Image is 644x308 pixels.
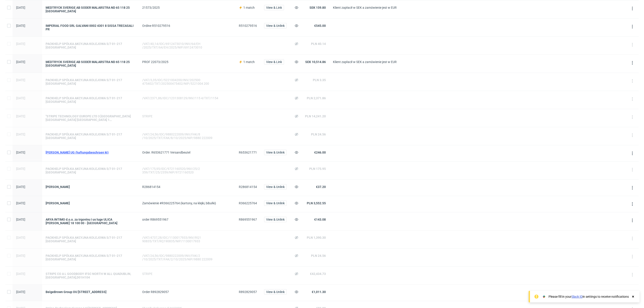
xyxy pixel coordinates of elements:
span: €246.00 [314,151,326,154]
span: View & Unlink [266,151,285,154]
span: [DATE] [16,151,25,154]
a: PACKHELP SPÓŁKA AKCYJNA KOLEJOWA 5/7 01-217 [GEOGRAPHIC_DATA] [46,254,135,261]
div: STRIPE [142,114,232,118]
a: PACKHELP SPÓŁKA AKCYJNA KOLEJOWA 5/7 01-217 [GEOGRAPHIC_DATA] [46,167,135,174]
div: 21573/2025 [142,6,232,9]
a: PACKHELP SPÓŁKA AKCYJNA KOLEJOWA 5/7 01-217 [GEOGRAPHIC_DATA] [46,133,135,140]
a: Slack ID [572,295,583,298]
div: order R869551967 [142,218,232,221]
a: PACKHELP SPÓŁKA AKCYJNA KOLEJOWA 5/7 01-217 [GEOGRAPHIC_DATA] [46,78,135,85]
a: PACKHELP SPÓŁKA AKCYJNA KOLEJOWA 5/7 01-217 [GEOGRAPHIC_DATA] [46,96,135,103]
span: [DATE] [16,218,25,221]
span: [DATE] [16,254,25,257]
span: View & Unlink [266,202,285,205]
a: View & Unlink [264,24,287,27]
div: /VAT/24,56/IDC/9880222009/INV/FAK/8 /10/2025/TXT/FAK/8/10/2025/NIP/9880 222009 [142,133,232,140]
span: PLN 40.14 [311,42,326,46]
div: /VAT/3,35/IDC/5221004200/INV/202500 475402/TXT/202500475402/NIP/5221004 200 [142,78,232,85]
span: [DATE] [16,133,25,136]
span: [DATE] [16,201,25,205]
span: [DATE] [16,42,25,46]
div: Ordine R510279516 [142,24,232,27]
a: PACKHELP SPÓŁKA AKCYJNA KOLEJOWA 5/7 01-217 [GEOGRAPHIC_DATA] [46,236,135,243]
span: [DATE] [16,6,25,9]
span: PLN 175.95 [309,167,326,171]
span: [DATE] [16,272,25,276]
span: R869551967 [239,218,257,221]
span: €143.08 [314,218,326,221]
span: PLN 14,241.20 [305,114,326,118]
span: [DATE] [16,236,25,239]
div: /VAT/175,95/IDC/9721160520/INV/25/2 359/TXT/25/2359/NIP/9721160520 [142,167,232,174]
div: /VAT/40,14/IDC/6912473010/INV/64/EH /2025/TXT/64/EH/2025/NIP/6912473010 [142,42,232,49]
span: PLN 3.35 [313,78,326,82]
a: View & Unlink [264,290,287,294]
div: Please fill in your in settings to receive notifications [549,294,629,299]
a: [PERSON_NAME] [46,201,135,205]
span: [DATE] [16,167,25,171]
span: PLN 3,552.55 [307,201,326,205]
div: [PERSON_NAME] [46,185,135,189]
div: Order. R653621771 Versandbeutel [142,151,232,154]
span: [DATE] [16,185,25,189]
a: MEDTRYCK SVERIGE AB SODER MALARSTRA ND 65 118 25 [GEOGRAPHIC_DATA] [46,6,135,13]
div: /VAT/2371,86/IDC/1231308129/INV/115 4/TXT/1154 [142,96,232,100]
a: MEDTRYCK SVERIGE AB SODER MALARSTRA ND 65 118 25 [GEOGRAPHIC_DATA] [46,60,135,67]
a: ARYA INTIMO d.o.o. za trgovinu i us luge ULICA [PERSON_NAME] 18 100 00 - [GEOGRAPHIC_DATA] [46,218,135,225]
img: Slack [542,294,546,299]
span: View & Link [266,6,282,9]
span: View & Unlink [266,290,285,293]
div: R286814154 [142,185,232,189]
span: 1 match [243,60,255,64]
span: 1 match [243,6,255,9]
button: View & Unlink [264,150,287,155]
span: [DATE] [16,78,25,82]
div: Order R892829057 [142,290,232,294]
span: PLN 2,371.86 [307,96,326,100]
span: [DATE] [16,24,25,27]
span: [DATE] [16,60,25,64]
span: [DATE] [16,290,25,294]
div: BeigeBrown Group OU [STREET_ADDRESS] [46,290,135,294]
span: SEK 10,514.86 [305,60,326,64]
a: View & Link [264,60,284,64]
button: View & Link [264,59,284,65]
a: [PERSON_NAME] UG (haftungsbeschraen kt) [46,151,135,154]
span: PLN 1,390.30 [307,236,326,239]
div: Zamówienie #R366225764 (kartony, na klejki, bibułki) [142,201,232,205]
span: View & Unlink [266,218,285,221]
a: "STRIPE TECHNOLOGY EUROPE LTD 3 [GEOGRAPHIC_DATA] [GEOGRAPHIC_DATA] [GEOGRAPHIC_DATA] 1 [GEOGRAPH... [46,114,135,122]
a: IMPERIAL FOOD SRL GALVANI 0002 4301 8 SISSA TRECASALI PR [46,24,135,31]
span: View & Unlink [266,185,285,188]
span: €1,011.30 [312,290,326,294]
span: €42,434.73 [310,272,326,276]
a: STRIPE CO A L GOODBODY IFSC NORTH W ALL QUADUBLIN,[GEOGRAPHIC_DATA],D01H104 [46,272,135,279]
a: View & Unlink [264,151,287,154]
span: R510279516 [239,24,257,27]
a: PACKHELP SPÓŁKA AKCYJNA KOLEJOWA 5/7 01-217 [GEOGRAPHIC_DATA] [46,42,135,49]
span: PLN 24.56 [311,133,326,136]
button: View & Unlink [264,200,287,206]
span: R366225764 [239,201,257,205]
span: [DATE] [16,114,25,118]
span: [DATE] [16,96,25,100]
div: STRIPE [142,272,232,276]
button: View & Unlink [264,23,287,28]
a: View & Unlink [264,185,287,189]
span: SEK 159.80 [309,6,326,9]
span: R653621771 [239,151,257,154]
button: View & Unlink [264,217,287,222]
a: View & Unlink [264,218,287,221]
